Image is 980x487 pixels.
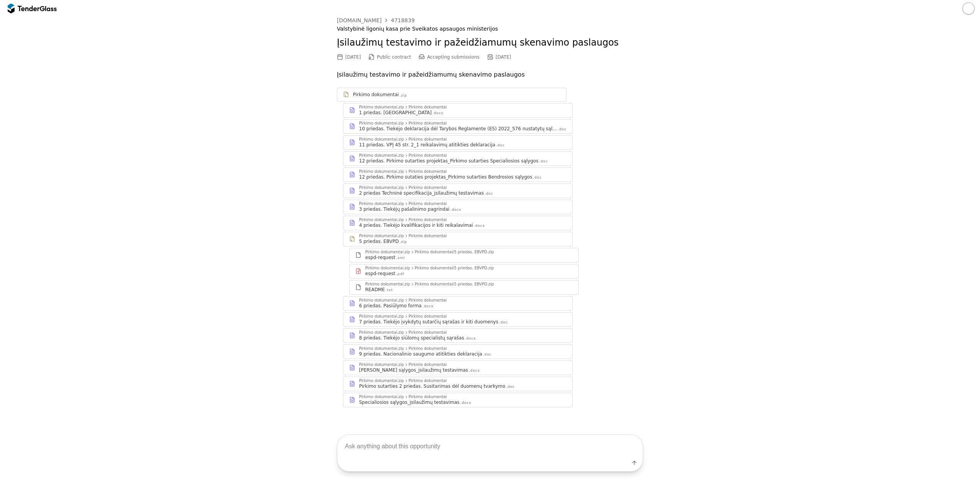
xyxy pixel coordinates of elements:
a: Pirkimo dokumentai.zipPirkimo dokumentai6 priedas. Pasiūlymo forma.docx [343,296,573,311]
a: Pirkimo dokumentai.zipPirkimo dokumentai12 priedas. Pirkimo sutarties projektas_Pirkimo sutarties... [343,151,573,166]
div: Pirkimo dokumentai [408,218,447,222]
div: 9 priedas. Nacionalinio saugumo atitikties deklaracija [359,351,482,357]
div: .DOC [506,384,515,389]
div: Pirkimo dokumentai/5 priedas. EBVPD.zip [415,282,494,286]
h2: Įsilaužimų testavimo ir pažeidžiamumų skenavimo paslaugos [337,36,643,49]
div: .docx [460,400,471,405]
div: .DOC [496,143,505,148]
div: [DATE] [345,54,361,60]
div: .docx [465,336,476,341]
div: Pirkimo dokumentai.zip [359,395,404,399]
div: Pirkimo dokumentai.zip [359,363,404,367]
div: .docx [474,223,485,228]
div: espd-request [365,271,395,277]
div: Pirkimo dokumentai [408,234,447,238]
div: Pirkimo dokumentai.zip [359,105,404,109]
div: Pirkimo dokumentai [408,202,447,206]
div: .DOC [485,191,493,196]
div: .docx [422,304,433,309]
div: Pirkimo dokumentai.zip [359,186,404,190]
div: 12 priedas. Pirkimo sutaties projektas_Pirkimo sutarties Bendrosios sąlygos [359,174,532,180]
div: Pirkimo dokumentai [408,363,447,367]
div: [PERSON_NAME] sąlygos_įsilaužimų testavimas [359,367,468,373]
div: espd-request [365,254,395,261]
div: Pirkimo dokumentai [408,298,447,302]
div: .pdf [396,272,404,277]
div: Pirkimo dokumentai [408,105,447,109]
div: .zip [400,93,407,98]
div: .zip [400,239,407,244]
a: Pirkimo dokumentai.zipPirkimo dokumentai1 priedas. [GEOGRAPHIC_DATA].docx [343,103,573,118]
div: Pirkimo dokumentai [408,154,447,157]
span: Public contract [377,54,411,60]
div: Pirkimo dokumentai.zip [359,154,404,157]
div: Pirkimo dokumentai [408,170,447,174]
div: Pirkimo dokumentai [408,379,447,383]
div: Pirkimo dokumentai [408,395,447,399]
div: .DOC [558,127,567,132]
div: .docx [450,207,461,212]
a: Pirkimo dokumentai.zipPirkimo dokumentaiPirkimo sutarties 2 priedas. Susitarimas dėl duomenų tvar... [343,377,573,391]
div: Pirkimo dokumentai.zip [365,282,410,286]
p: Įsilaužimų testavimo ir pažeidžiamumų skenavimo paslaugos [337,69,643,80]
div: Pirkimo sutarties 2 priedas. Susitarimas dėl duomenų tvarkymo [359,383,505,389]
a: Pirkimo dokumentai.zipPirkimo dokumentai/5 priedas. EBVPD.zipespd-request.xml [349,248,579,262]
a: Pirkimo dokumentai.zipPirkimo dokumentai/5 priedas. EBVPD.zipespd-request.pdf [349,264,579,279]
div: Specialiosios sąlygos_įsilaužimų testavimas [359,399,459,405]
div: .xml [396,256,405,261]
a: Pirkimo dokumentai.zipPirkimo dokumentai[PERSON_NAME] sąlygos_įsilaužimų testavimas.docx [343,361,573,375]
div: Pirkimo dokumentai [408,121,447,125]
div: 4718839 [391,18,415,23]
div: Pirkimo dokumentai.zip [359,315,404,318]
div: Pirkimo dokumentai/5 priedas. EBVPD.zip [415,266,494,270]
span: Accepting submissions [427,54,480,60]
div: 7 priedas. Tiekėjo įvykdytų sutarčių sąrašas ir kiti duomenys [359,319,498,325]
a: Pirkimo dokumentai.zipPirkimo dokumentai9 priedas. Nacionalinio saugumo atitikties deklaracija.DOC [343,344,573,359]
a: Pirkimo dokumentai.zipPirkimo dokumentai/5 priedas. EBVPD.zipREADME.txt [349,280,579,295]
div: [DOMAIN_NAME] [337,18,382,23]
div: Pirkimo dokumentai.zip [359,170,404,174]
div: Valstybinė ligonių kasa prie Sveikatos apsaugos ministerijos [337,26,643,32]
div: Pirkimo dokumentai [408,138,447,141]
div: .docx [469,368,480,373]
div: Pirkimo dokumentai.zip [365,250,410,254]
div: 11 priedas. VPĮ 45 str. 2_1 reikalavimų atitikties deklaracija [359,142,495,148]
div: Pirkimo dokumentai [408,331,447,335]
div: Pirkimo dokumentai.zip [359,218,404,222]
div: Pirkimo dokumentai/5 priedas. EBVPD.zip [415,250,494,254]
div: Pirkimo dokumentai [408,186,447,190]
div: 2 priedas Techninė specifikacija_įsilaužimų testavimas [359,190,484,196]
div: 4 priedas. Tiekėjo kvalifikacijos ir kiti reikalavimai [359,222,473,228]
div: Pirkimo dokumentai.zip [359,234,404,238]
div: 6 priedas. Pasiūlymo forma [359,303,421,309]
div: .DOC [483,352,492,357]
div: .docx [433,111,444,116]
div: 12 priedas. Pirkimo sutarties projektas_Pirkimo sutarties Specialiosios sąlygos [359,158,538,164]
a: Pirkimo dokumentai.zip [337,88,567,102]
div: 3 priedas. Tiekėjų pašalinimo pagrindai [359,206,449,212]
a: Pirkimo dokumentai.zipPirkimo dokumentai11 priedas. VPĮ 45 str. 2_1 reikalavimų atitikties deklar... [343,135,573,150]
div: [DATE] [496,54,511,60]
div: .DOC [499,320,508,325]
a: Pirkimo dokumentai.zipPirkimo dokumentai4 priedas. Tiekėjo kvalifikacijos ir kiti reikalavimai.docx [343,216,573,230]
div: 8 priedas. Tiekėjo siūlomų specialistų sąrašas [359,335,464,341]
div: 5 priedas. EBVPD [359,238,399,244]
div: .DOC [533,175,542,180]
div: Pirkimo dokumentai.zip [359,331,404,335]
div: .DOC [539,159,548,164]
a: Pirkimo dokumentai.zipPirkimo dokumentai8 priedas. Tiekėjo siūlomų specialistų sąrašas.docx [343,328,573,343]
div: Pirkimo dokumentai.zip [359,202,404,206]
a: Pirkimo dokumentai.zipPirkimo dokumentai2 priedas Techninė specifikacija_įsilaužimų testavimas.DOC [343,184,573,198]
a: Pirkimo dokumentai.zipPirkimo dokumentai7 priedas. Tiekėjo įvykdytų sutarčių sąrašas ir kiti duom... [343,312,573,327]
div: Pirkimo dokumentai.zip [359,298,404,302]
a: Pirkimo dokumentai.zipPirkimo dokumentaiSpecialiosios sąlygos_įsilaužimų testavimas.docx [343,393,573,407]
div: Pirkimo dokumentai.zip [359,138,404,141]
div: Pirkimo dokumentai [353,92,399,98]
div: .txt [385,288,393,293]
a: Pirkimo dokumentai.zipPirkimo dokumentai12 priedas. Pirkimo sutaties projektas_Pirkimo sutarties ... [343,167,573,182]
div: Pirkimo dokumentai.zip [365,266,410,270]
a: Pirkimo dokumentai.zipPirkimo dokumentai5 priedas. EBVPD.zip [343,232,573,246]
div: README [365,287,385,293]
div: 1 priedas. [GEOGRAPHIC_DATA] [359,110,432,116]
div: 10 priedas. Tiekėjo deklaracija dėl Tarybos Reglamente (ES) 2022_576 nustatytų sąlygų nebuvimo [359,126,557,132]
